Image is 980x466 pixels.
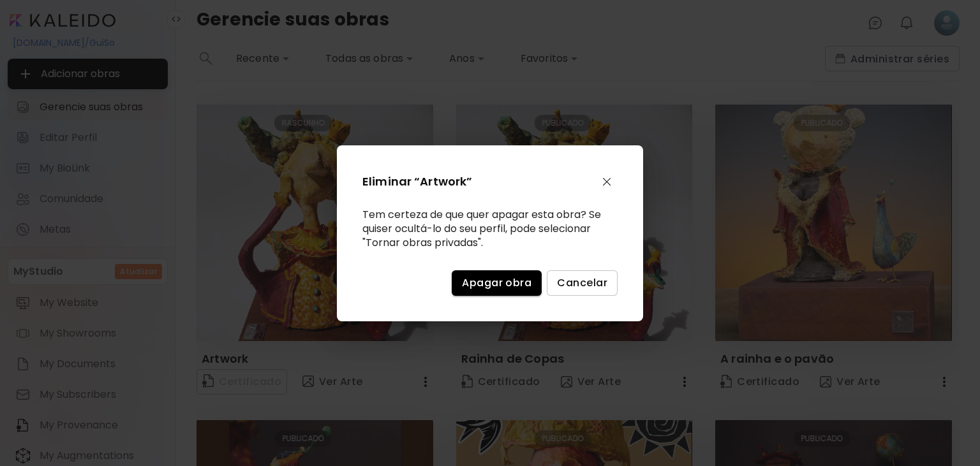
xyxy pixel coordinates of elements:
div: Tem certeza de que quer apagar esta obra? Se quiser ocultá-lo do seu perfil, pode selecionar "Tor... [362,208,618,250]
span: Cancelar [557,276,607,289]
button: Apagar obra [452,270,542,296]
button: close [596,171,618,193]
img: close [599,174,614,189]
span: Apagar obra [462,276,531,289]
h2: Eliminar “Artwork” [362,173,554,190]
button: Cancelar [547,270,618,296]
